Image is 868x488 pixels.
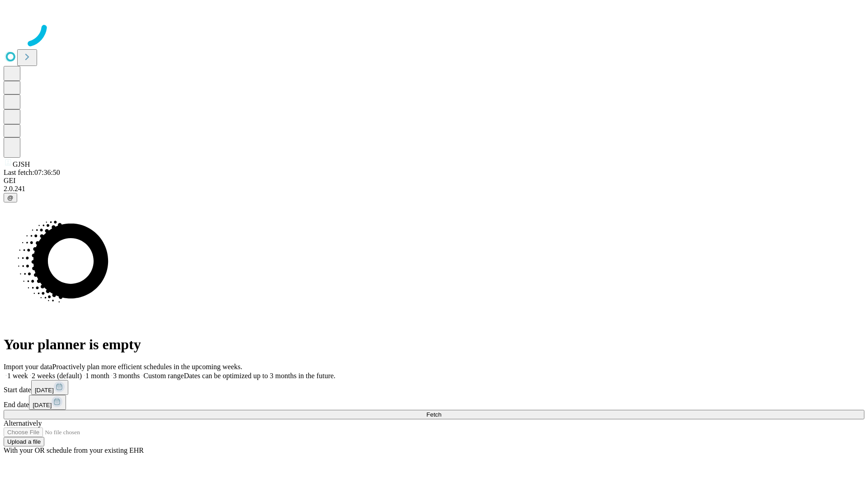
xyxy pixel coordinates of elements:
[7,194,14,201] span: @
[4,363,52,371] span: Import your data
[33,402,52,408] span: [DATE]
[4,446,144,454] span: With your OR schedule from your existing EHR
[184,372,335,380] span: Dates can be optimized up to 3 months in the future.
[4,419,42,427] span: Alternatively
[35,387,54,394] span: [DATE]
[32,372,82,380] span: 2 weeks (default)
[4,410,864,419] button: Fetch
[4,193,17,202] button: @
[29,395,66,410] button: [DATE]
[31,380,68,395] button: [DATE]
[52,363,242,371] span: Proactively plan more efficient schedules in the upcoming weeks.
[7,372,28,380] span: 1 week
[4,169,60,176] span: Last fetch: 07:36:50
[4,336,864,353] h1: Your planner is empty
[4,395,864,410] div: End date
[4,380,864,395] div: Start date
[143,372,184,380] span: Custom range
[13,160,30,168] span: GJSH
[4,185,864,193] div: 2.0.241
[113,372,140,380] span: 3 months
[4,437,44,446] button: Upload a file
[85,372,109,380] span: 1 month
[426,411,441,418] span: Fetch
[4,177,864,185] div: GEI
